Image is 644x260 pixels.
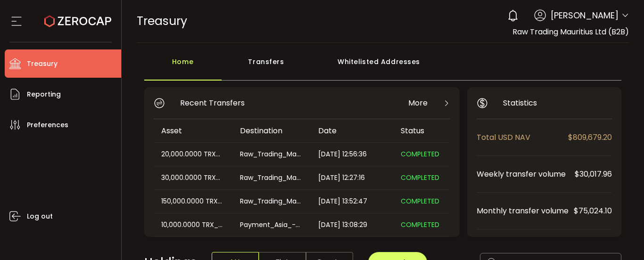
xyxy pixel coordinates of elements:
[180,97,245,109] span: Recent Transfers
[232,219,310,230] div: Payment_Asia_-_VN_Pay
[311,52,447,81] div: Whitelisted Addresses
[311,172,393,183] div: [DATE] 12:27:16
[144,52,222,81] div: Home
[27,57,58,71] span: Treasury
[477,205,574,217] span: Monthly transfer volume
[534,158,644,260] iframe: Chat Widget
[503,97,537,109] span: Statistics
[477,131,568,143] span: Total USD NAV
[27,118,68,132] span: Preferences
[551,9,619,22] span: [PERSON_NAME]
[401,220,439,229] span: COMPLETED
[311,219,393,230] div: [DATE] 13:08:29
[477,168,575,180] span: Weekly transfer volume
[154,172,231,183] div: 30,000.0000 TRX_USDT_S2UZ
[512,26,629,37] span: Raw Trading Mauritius Ltd (B2B)
[27,88,61,101] span: Reporting
[222,52,311,81] div: Transfers
[232,172,310,183] div: Raw_Trading_Mauritius_Dolphin_Wallet_USDT
[154,125,232,136] div: Asset
[154,149,231,160] div: 20,000.0000 TRX_USDT_S2UZ
[232,125,311,136] div: Destination
[27,210,53,223] span: Log out
[154,219,231,230] div: 10,000.0000 TRX_USDT_S2UZ
[401,196,439,206] span: COMPLETED
[401,173,439,182] span: COMPLETED
[311,196,393,207] div: [DATE] 13:52:47
[232,196,310,207] div: Raw_Trading_Mauritius_Dolphin_Wallet_USDT
[311,149,393,160] div: [DATE] 12:56:36
[311,125,393,136] div: Date
[393,125,449,136] div: Status
[137,13,187,29] span: Treasury
[154,196,231,207] div: 150,000.0000 TRX_USDT_S2UZ
[232,149,310,160] div: Raw_Trading_Mauritius_Dolphin_Wallet_USDT
[568,131,612,143] span: $809,679.20
[408,97,428,109] span: More
[401,149,439,159] span: COMPLETED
